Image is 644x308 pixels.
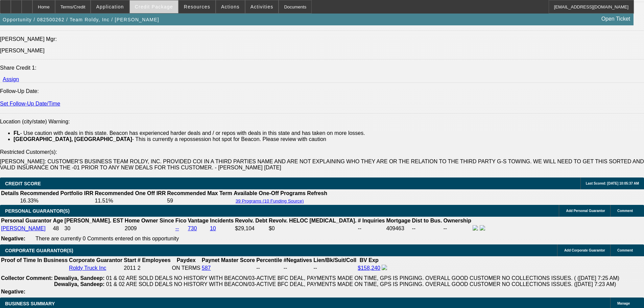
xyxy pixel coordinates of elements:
[52,225,63,232] td: 48
[360,257,379,263] b: BV Exp
[1,275,53,281] b: Collector Comment:
[233,190,306,197] th: Available One-Off Programs
[94,190,166,197] th: Recommended One Off IRR
[125,226,137,231] span: 2009
[210,226,216,231] a: 10
[172,264,201,272] td: ON TERMS
[106,275,619,281] span: 01 & 02 ARE SOLD DEALS NO HISTORY WITH BEACON/03-ACTIVE BFC DEAL, PAYMENTS MADE ON TIME, GPS IS P...
[175,226,179,231] a: --
[234,198,306,204] button: 39 Programs (10 Funding Source)
[14,130,365,136] label: - Use caution with deals in this state. Beacon has experienced harder deals and / or repos with d...
[1,236,25,241] b: Negative:
[188,218,209,223] b: Vantage
[64,225,124,232] td: 30
[125,218,174,223] b: Home Owner Since
[480,225,485,231] img: linkedin-icon.png
[566,209,605,213] span: Add Personal Guarantor
[20,197,94,204] td: 16.33%
[358,218,385,223] b: # Inquiries
[167,190,233,197] th: Recommended Max Term
[3,17,159,22] span: Opportunity / 082500262 / Team Roldy, Inc / [PERSON_NAME]
[5,248,73,253] span: CORPORATE GUARANTOR(S)
[284,257,312,263] b: #Negatives
[386,218,411,223] b: Mortgage
[124,257,136,263] b: Start
[256,265,282,271] div: --
[14,130,20,136] b: FL
[135,4,173,9] span: Credit Package
[251,4,273,9] span: Activities
[617,209,633,213] span: Comment
[268,225,357,232] td: $0
[179,0,215,13] button: Resources
[14,136,132,142] b: [GEOGRAPHIC_DATA], [GEOGRAPHIC_DATA]
[358,265,380,271] a: $158,240
[357,225,385,232] td: --
[3,76,19,82] a: Assign
[167,197,233,204] td: 59
[473,225,478,231] img: facebook-icon.png
[443,225,472,232] td: --
[564,248,605,252] span: Add Corporate Guarantor
[586,182,639,185] span: Last Scored: [DATE] 10:05:37 AM
[313,257,356,263] b: Lien/Bk/Suit/Coll
[35,236,179,241] span: There are currently 0 Comments entered on this opportunity
[221,4,240,9] span: Actions
[1,218,51,223] b: Personal Guarantor
[202,257,255,263] b: Paynet Master Score
[284,265,312,271] div: --
[1,226,46,231] a: [PERSON_NAME]
[443,218,471,223] b: Ownership
[412,218,442,223] b: Dist to Bus.
[96,4,124,9] span: Application
[1,289,25,294] b: Negative:
[382,265,387,270] img: facebook-icon.png
[269,218,357,223] b: Revolv. HELOC [MEDICAL_DATA].
[313,264,357,272] td: --
[54,281,104,287] b: Dewaliya, Sandeep:
[91,0,129,13] button: Application
[256,257,282,263] b: Percentile
[184,4,210,9] span: Resources
[5,208,70,214] span: PERSONAL GUARANTOR(S)
[5,301,55,306] span: BUSINESS SUMMARY
[20,190,94,197] th: Recommended Portfolio IRR
[5,181,41,186] span: CREDIT SCORE
[235,225,268,232] td: $29,104
[69,257,122,263] b: Corporate Guarantor
[177,257,196,263] b: Paydex
[106,281,616,287] span: 01 & 02 ARE SOLD DEALS NO HISTORY WITH BEACON/03-ACTIVE BFC DEAL, PAYMENTS MADE ON TIME, GPS IS P...
[137,264,171,272] td: 2
[202,265,211,271] a: 587
[188,226,197,231] a: 730
[123,264,136,272] td: 2011
[14,136,326,142] label: - This is currently a repossession hot spot for Beacon. Please review with caution
[94,197,166,204] td: 11.51%
[130,0,178,13] button: Credit Package
[175,218,187,223] b: Fico
[53,218,63,223] b: Age
[138,257,171,263] b: # Employees
[216,0,245,13] button: Actions
[1,190,19,197] th: Details
[412,225,443,232] td: --
[617,248,633,252] span: Comment
[69,265,106,271] a: Roldy Truck Inc
[54,275,104,281] b: Dewaliya, Sandeep:
[307,190,328,197] th: Refresh
[1,257,68,264] th: Proof of Time In Business
[235,218,267,223] b: Revolv. Debt
[210,218,234,223] b: Incidents
[617,302,630,305] span: Manage
[599,13,633,25] a: Open Ticket
[386,225,411,232] td: 409463
[245,0,279,13] button: Activities
[65,218,123,223] b: [PERSON_NAME]. EST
